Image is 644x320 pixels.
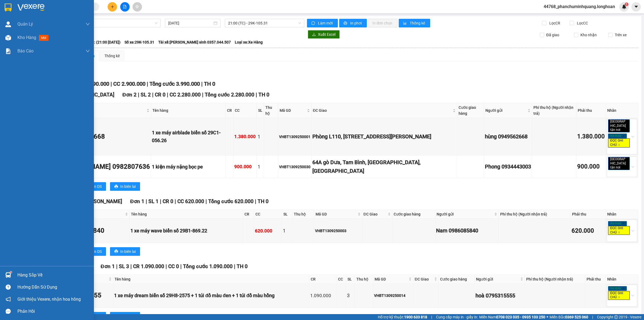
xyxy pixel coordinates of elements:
[201,81,203,87] span: |
[130,210,243,219] th: Tên hàng
[6,297,11,302] span: notification
[180,263,182,269] span: |
[122,92,137,98] span: Đơn 2
[312,132,456,141] div: Phòng L110, [STREET_ADDRESS][PERSON_NAME]
[86,22,90,26] span: down
[152,92,153,98] span: |
[496,315,545,319] strong: 0708 023 035 - 0935 103 250
[152,129,225,144] div: 1 xe máy airblade biển số 29C1-056.26
[436,226,497,235] div: Nam 0986085840
[410,20,426,26] span: Thống kê
[141,92,151,98] span: SL 2
[256,92,257,98] span: |
[151,103,226,118] th: Tên hàng
[576,103,606,118] th: Phải thu
[130,263,132,269] span: |
[278,118,312,156] td: VHBT1309250001
[125,39,154,45] span: Số xe: 29K-105.31
[476,276,519,282] span: Người gửi
[622,287,625,290] span: close
[544,32,561,38] span: Đã giao
[550,314,588,320] span: Miền Bắc
[437,211,493,217] span: Người gửi
[120,2,130,12] button: file-add
[318,20,334,26] span: Làm mới
[378,314,427,320] span: Hỗ trợ kỹ thuật:
[608,221,627,226] span: Xe máy
[613,32,629,38] span: Trên xe
[436,314,478,320] span: Cung cấp máy in - giấy in:
[607,211,637,217] div: Nhãn
[280,107,306,113] span: Mã GD
[138,92,139,98] span: |
[163,198,173,204] span: CR 0
[86,49,90,53] span: down
[310,292,336,299] div: 1.090.000
[110,247,140,256] button: printerIn biên lai
[608,291,630,300] span: ĐỌC GHI CHÚ
[113,81,145,87] span: CC 2.900.000
[255,227,281,235] div: 620.000
[312,33,316,37] span: download
[93,184,102,189] span: In DS
[485,132,531,141] div: hùng 0949562668
[631,2,641,12] button: caret-down
[614,315,618,319] span: copyright
[52,107,145,113] span: Người nhận
[308,30,340,39] button: downloadXuất Excel
[347,292,354,299] div: 3
[177,198,204,204] span: CC 620.000
[111,5,114,9] span: plus
[292,210,314,219] th: Thu hộ
[101,263,115,269] span: Đơn 1
[257,103,264,118] th: SL
[5,35,11,41] img: warehouse-icon
[572,226,605,236] div: 620.000
[415,276,433,282] span: ĐC Giao
[17,283,90,291] div: Hướng dẫn sử dụng
[607,107,637,113] div: Nhãn
[5,272,11,278] img: warehouse-icon
[234,163,256,170] div: 900.000
[258,163,263,171] div: 1
[149,81,200,87] span: Tổng cước 3.990.000
[148,198,159,204] span: SL 1
[625,2,627,6] span: 1
[146,198,147,204] span: |
[608,226,630,235] span: ĐỌC GHI CHÚ
[475,292,524,300] div: hoà 0795315555
[234,263,235,269] span: |
[6,285,11,290] span: question-circle
[532,103,576,118] th: Phí thu hộ (Người nhận trả)
[237,263,248,269] span: TH 0
[166,263,167,269] span: |
[108,2,117,12] button: plus
[318,31,335,37] span: Xuất Excel
[120,184,136,189] span: In biên lai
[5,21,11,27] img: warehouse-icon
[618,231,620,234] span: close
[183,263,233,269] span: Tổng cước 1.090.000
[130,198,144,204] span: Đơn 1
[578,32,599,38] span: Kho nhận
[373,284,414,308] td: VHBT1309250014
[525,275,585,284] th: Phí thu hộ (Người nhận trả)
[577,132,605,141] div: 1.380.000
[255,198,256,204] span: |
[608,134,627,138] span: Xe máy
[307,19,338,27] button: syncLàm mới
[625,2,628,6] sup: 1
[621,166,624,169] span: close
[337,275,346,284] th: CC
[258,133,263,141] div: 1
[283,227,291,235] div: 1
[205,92,254,98] span: Tổng cước 2.280.000
[374,293,412,299] div: VHBT1309250014
[585,275,606,284] th: Phải thu
[206,198,207,204] span: |
[5,3,12,12] img: logo-vxr
[399,19,430,27] button: bar-chartThống kê
[258,92,269,98] span: TH 0
[110,182,140,191] button: printerIn biên lai
[152,163,225,171] div: 1 kiện máy nặng bọc pe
